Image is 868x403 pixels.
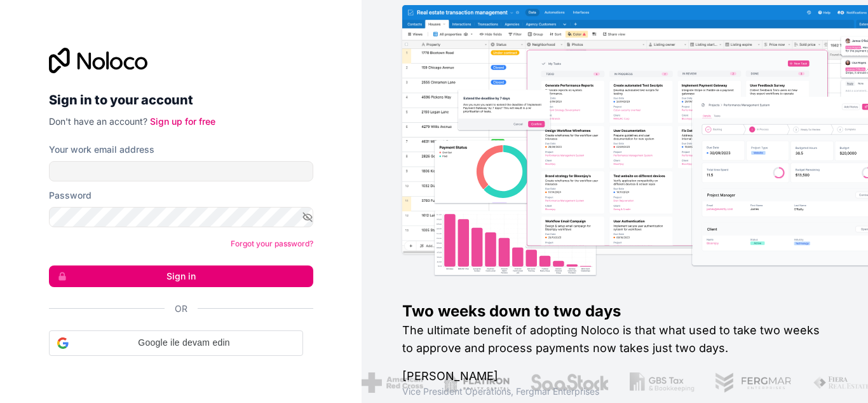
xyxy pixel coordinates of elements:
span: Google ile devam edin [74,336,295,350]
h2: Sign in to your account [49,88,313,111]
a: Sign up for free [150,116,215,127]
img: /assets/american-red-cross-BAupjrZR.png [361,372,423,393]
h1: Vice President Operations , Fergmar Enterprises [402,385,827,398]
button: Sign in [49,265,313,287]
a: Forgot your password? [231,239,313,248]
span: Or [175,302,187,315]
h1: Two weeks down to two days [402,301,827,322]
input: Password [49,207,313,227]
label: Your work email address [49,143,154,156]
div: Google ile devam edin [49,330,303,356]
h1: [PERSON_NAME] [402,367,827,385]
input: Email address [49,161,313,181]
span: Don't have an account? [49,116,147,127]
label: Password [49,189,92,202]
h2: The ultimate benefit of adopting Noloco is that what used to take two weeks to approve and proces... [402,322,827,357]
